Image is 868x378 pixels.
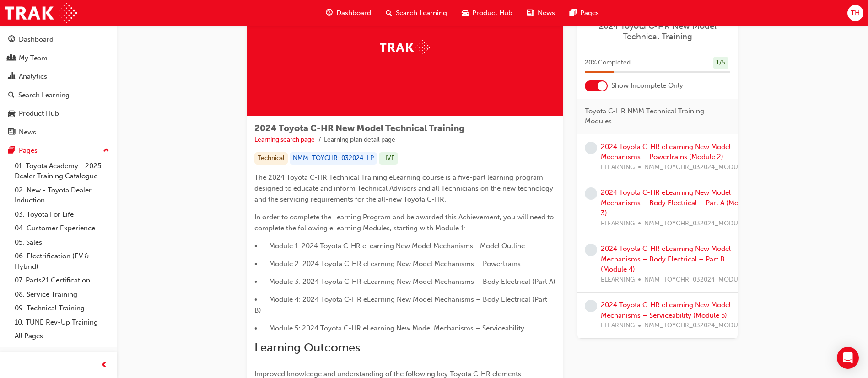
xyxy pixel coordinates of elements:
[4,124,113,141] a: News
[318,4,378,22] a: guage-iconDashboard
[386,7,392,19] span: search-icon
[254,260,521,268] span: • Module 2: 2024 Toyota C-HR eLearning New Model Mechanisms – Powertrains
[644,218,752,229] span: NMM_TOYCHR_032024_MODULE_3
[19,71,47,82] div: Analytics
[101,360,108,371] span: prev-icon
[601,143,731,161] a: 2024 Toyota C-HR eLearning New Model Mechanisms – Powertrains (Module 2)
[254,242,525,250] span: • Module 1: 2024 Toyota C-HR eLearning New Model Mechanisms - Model Outline
[290,152,377,165] div: NMM_TOYCHR_032024_LP
[580,8,599,18] span: Pages
[8,73,15,81] span: chart-icon
[8,110,15,118] span: car-icon
[601,188,752,217] a: 2024 Toyota C-HR eLearning New Model Mechanisms – Body Electrical – Part A (Module 3)
[8,91,15,100] span: search-icon
[19,34,54,45] div: Dashboard
[585,142,597,154] span: learningRecordVerb_NONE-icon
[847,5,863,21] button: TH
[254,295,549,314] span: • Module 4: 2024 Toyota C-HR eLearning New Model Mechanisms – Body Electrical (Part B)
[837,347,859,369] div: Open Intercom Messenger
[4,87,113,104] a: Search Learning
[601,245,731,273] a: 2024 Toyota C-HR eLearning New Model Mechanisms – Body Electrical – Part B (Module 4)
[11,159,113,183] a: 01. Toyota Academy - 2025 Dealer Training Catalogue
[585,21,730,42] a: 2024 Toyota C-HR New Model Technical Training
[378,4,454,22] a: search-iconSearch Learning
[380,40,430,54] img: Trak
[18,90,70,101] div: Search Learning
[851,8,860,18] span: TH
[4,142,113,159] button: Pages
[379,152,398,165] div: LIVE
[462,7,469,19] span: car-icon
[4,31,113,48] a: Dashboard
[11,301,113,315] a: 09. Technical Training
[601,301,731,319] a: 2024 Toyota C-HR eLearning New Model Mechanisms – Serviceability (Module 5)
[4,105,113,122] a: Product Hub
[254,341,360,355] span: Learning Outcomes
[11,183,113,208] a: 02. New - Toyota Dealer Induction
[11,221,113,235] a: 04. Customer Experience
[8,128,15,137] span: news-icon
[11,208,113,222] a: 03. Toyota For Life
[562,4,606,22] a: pages-iconPages
[11,287,113,302] a: 08. Service Training
[601,275,635,285] span: ELEARNING
[713,57,728,69] div: 1 / 5
[585,244,597,256] span: learningRecordVerb_NONE-icon
[601,320,635,331] span: ELEARNING
[644,320,752,331] span: NMM_TOYCHR_032024_MODULE_5
[254,370,523,378] span: Improved knowledge and understanding of the following key Toyota C-HR elements:
[11,315,113,330] a: 10. TUNE Rev-Up Training
[8,147,15,155] span: pages-icon
[585,106,723,127] span: Toyota C-HR NMM Technical Training Modules
[527,7,534,19] span: news-icon
[570,7,577,19] span: pages-icon
[254,277,555,286] span: • Module 3: 2024 Toyota C-HR eLearning New Model Mechanisms – Body Electrical (Part A)
[254,324,524,332] span: • Module 5: 2024 Toyota C-HR eLearning New Model Mechanisms – Serviceability
[4,50,113,67] a: My Team
[11,273,113,287] a: 07. Parts21 Certification
[19,108,59,119] div: Product Hub
[8,36,15,44] span: guage-icon
[8,54,15,63] span: people-icon
[601,162,635,173] span: ELEARNING
[644,275,752,285] span: NMM_TOYCHR_032024_MODULE_4
[601,218,635,229] span: ELEARNING
[326,7,333,19] span: guage-icon
[254,173,555,203] span: The 2024 Toyota C-HR Technical Training eLearning course is a five-part learning program designed...
[454,4,520,22] a: car-iconProduct Hub
[585,300,597,312] span: learningRecordVerb_NONE-icon
[5,3,77,23] img: Trak
[4,29,113,142] button: DashboardMy TeamAnalyticsSearch LearningProduct HubNews
[472,8,512,18] span: Product Hub
[520,4,562,22] a: news-iconNews
[585,58,631,68] span: 20 % Completed
[19,127,36,138] div: News
[585,187,597,200] span: learningRecordVerb_NONE-icon
[324,135,395,145] li: Learning plan detail page
[254,152,288,165] div: Technical
[103,145,109,157] span: up-icon
[254,136,315,144] a: Learning search page
[19,53,48,64] div: My Team
[254,123,464,133] span: 2024 Toyota C-HR New Model Technical Training
[11,249,113,273] a: 06. Electrification (EV & Hybrid)
[611,80,683,91] span: Show Incomplete Only
[538,8,555,18] span: News
[644,162,752,173] span: NMM_TOYCHR_032024_MODULE_2
[11,329,113,343] a: All Pages
[11,235,113,250] a: 05. Sales
[254,213,555,232] span: In order to complete the Learning Program and be awarded this Achievement, you will need to compl...
[396,8,447,18] span: Search Learning
[336,8,371,18] span: Dashboard
[19,145,38,156] div: Pages
[4,68,113,85] a: Analytics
